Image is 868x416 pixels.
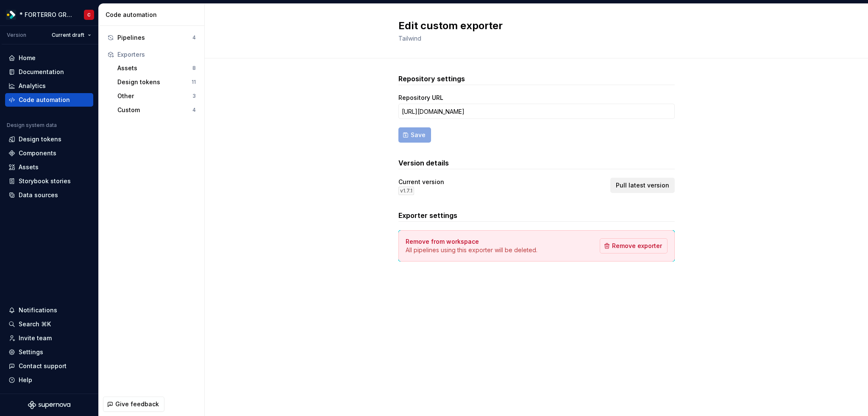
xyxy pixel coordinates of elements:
[7,32,26,39] div: Version
[114,89,199,103] button: Other3
[5,160,93,174] a: Assets
[398,94,443,102] label: Repository URL
[19,68,64,76] div: Documentation
[103,397,164,412] button: Give feedback
[5,51,93,65] a: Home
[192,79,196,85] div: 11
[19,177,71,185] div: Storybook stories
[19,82,46,90] div: Analytics
[19,362,67,370] div: Contact support
[406,237,479,246] h4: Remove from workspace
[600,238,668,253] button: Remove exporter
[6,10,16,20] img: 19b433f1-4eb9-4ddc-9788-ff6ca78edb97.png
[106,11,201,19] div: Code automation
[19,320,51,328] div: Search ⌘K
[5,79,93,93] a: Analytics
[117,50,196,59] div: Exporters
[19,376,32,384] div: Help
[612,242,662,250] span: Remove exporter
[398,210,675,220] h3: Exporter settings
[19,54,36,62] div: Home
[114,61,199,75] button: Assets8
[398,35,421,42] span: Tailwind
[406,246,537,254] p: All pipelines using this exporter will be deleted.
[19,135,61,143] div: Design tokens
[610,178,675,193] button: Pull latest version
[117,106,192,114] div: Custom
[5,359,93,373] button: Contact support
[114,75,199,89] button: Design tokens11
[117,92,192,100] div: Other
[19,191,58,199] div: Data sources
[104,31,199,44] button: Pipelines4
[5,65,93,79] a: Documentation
[19,306,57,314] div: Notifications
[19,334,52,342] div: Invite team
[192,65,196,72] div: 8
[398,19,665,33] h2: Edit custom exporter
[5,188,93,202] a: Data sources
[5,373,93,387] button: Help
[5,146,93,160] a: Components
[19,11,74,19] div: * FORTERRO GROUP *
[117,78,192,86] div: Design tokens
[5,93,93,107] a: Code automation
[5,331,93,345] a: Invite team
[192,107,196,113] div: 4
[48,29,95,41] button: Current draft
[5,317,93,331] button: Search ⌘K
[2,6,97,24] button: * FORTERRO GROUP *C
[398,158,675,168] h3: Version details
[117,33,192,42] div: Pipelines
[19,348,43,356] div: Settings
[87,11,91,18] div: C
[192,93,196,99] div: 3
[192,34,196,41] div: 4
[398,74,675,84] h3: Repository settings
[5,345,93,359] a: Settings
[19,149,56,157] div: Components
[616,181,669,190] span: Pull latest version
[5,174,93,188] a: Storybook stories
[117,64,192,72] div: Assets
[19,163,39,171] div: Assets
[5,132,93,146] a: Design tokens
[52,32,84,39] span: Current draft
[114,103,199,117] button: Custom4
[7,122,57,129] div: Design system data
[28,401,70,409] svg: Supernova Logo
[115,400,159,408] span: Give feedback
[5,303,93,317] button: Notifications
[398,178,444,186] div: Current version
[398,187,414,195] div: v 1.7.1
[19,96,70,104] div: Code automation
